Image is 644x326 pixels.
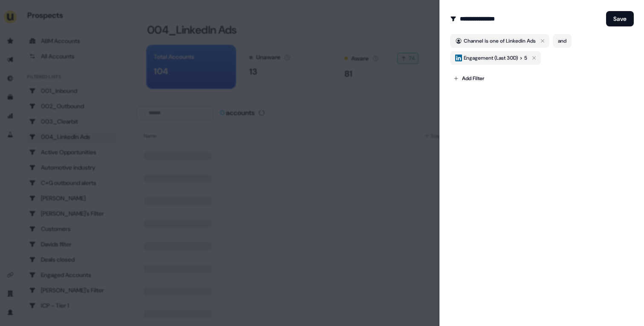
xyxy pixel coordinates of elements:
span: > [520,54,523,62]
span: Channel is one of [464,37,536,45]
button: Save [606,11,634,26]
button: Engagement (Last 30D)>5 [450,51,541,65]
button: Channel is one of Linkedin Ads [450,34,549,48]
span: Linkedin Ads [506,38,536,44]
button: Add Filter [450,72,488,85]
button: and [553,34,572,48]
span: 5 [524,54,527,62]
span: Engagement (Last 30D) [464,54,518,62]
